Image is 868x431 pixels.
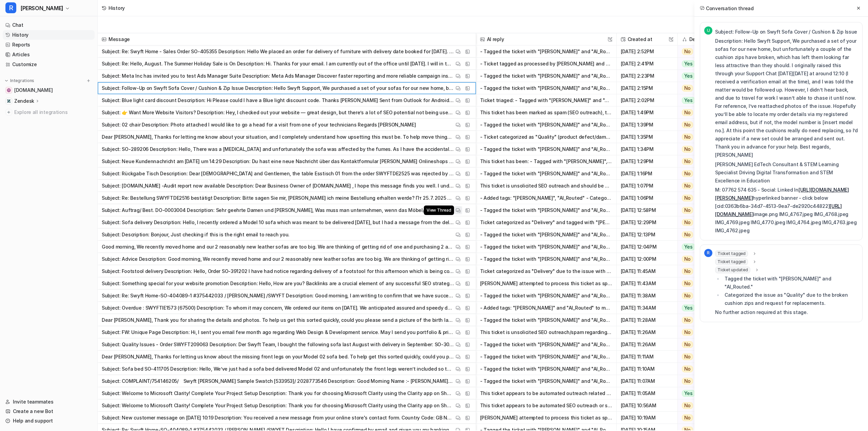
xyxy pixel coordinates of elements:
[678,338,719,351] button: No
[678,180,719,192] button: No
[682,73,695,79] span: Yes
[480,326,612,338] button: This ticket is unsolicited SEO outreach/spam regarding web design and development services. - It ...
[480,82,612,94] button: - Tagged the ticket with "[PERSON_NAME]" and "AI_Routed." - Categorized the issue as "Quality" du...
[480,216,612,229] button: Ticket categorized as "Delivery" and tagged with "[PERSON_NAME]" and "AI_Routed" for routing. No ...
[682,121,693,128] span: No
[682,231,693,238] span: No
[682,48,693,55] span: No
[619,253,675,265] span: [DATE] 12:00PM
[20,3,63,13] span: [PERSON_NAME]
[619,338,675,351] span: [DATE] 11:26AM
[3,60,95,69] a: Customize
[5,2,16,13] span: R
[102,131,454,143] p: Dear [PERSON_NAME], Thanks for letting me know about your situation, and I completely understand ...
[678,229,719,241] button: No
[678,399,719,412] button: No
[619,45,675,58] span: [DATE] 2:52PM
[619,58,675,70] span: [DATE] 2:41PM
[102,70,454,82] p: Subject: Meta lnc has invited you to test Ads Manager Suite Description: Meta Ads Manager Discove...
[102,192,454,204] p: Subject: Re: Bestellung SWYFTDE2516 bestätigt Description: Bitte sagen Sie mir, [PERSON_NAME] ich...
[715,267,750,273] span: Ticket updated
[480,204,612,216] button: - Tagged the ticket with "[PERSON_NAME]" and "AI_Routed". - Set ROUTING TOOL to "Returns & Exchan...
[102,302,454,314] p: Subject: Overdue : SWYFTIE1573 (67500) Description: To whom it may concern, We ordered our items ...
[689,33,714,45] h2: Deflection
[682,207,693,214] span: No
[682,109,693,116] span: No
[700,5,754,12] h2: Conversation thread
[3,397,95,407] a: Invite teammates
[682,353,693,360] span: No
[619,94,675,106] span: [DATE] 2:02PM
[619,180,675,192] span: [DATE] 1:07PM
[678,326,719,338] button: No
[715,308,858,316] p: No further action required at this stage.
[619,106,675,119] span: [DATE] 1:49PM
[480,387,612,399] button: This ticket appears to be automated outreach related to SEO or a third-party analytics tool (Micr...
[619,265,675,277] span: [DATE] 11:45AM
[102,290,454,302] p: Subject: Re: Swyft Home-SO-404089-1 #375442033 / [PERSON_NAME] /SWYFT Description: Good morning, ...
[102,180,454,192] p: Subject: [DOMAIN_NAME] -Audit report now available Description: Dear Business Owner of [DOMAIN_NA...
[100,33,473,45] span: Message
[7,99,11,103] img: Zendesk
[619,399,675,412] span: [DATE] 10:56AM
[619,33,675,45] span: Created at
[678,290,719,302] button: No
[682,414,693,421] span: No
[454,206,462,214] button: View Thread
[678,131,719,143] button: No
[102,94,454,106] p: Subject: Blue light card discount Description: Hi Please could I have a Blue light discount code....
[102,155,454,168] p: Subject: Neue Kundennachricht am [DATE] um 14:29 Description: Du hast eine neue Nachricht über da...
[424,205,454,215] span: View Thread
[102,265,454,277] p: Subject: Footstool delivery Description: Hello, Order SO-391202 I have had notice regarding deliv...
[682,378,693,385] span: No
[682,134,693,140] span: No
[678,216,719,229] button: No
[619,375,675,387] span: [DATE] 11:07AM
[619,70,675,82] span: [DATE] 2:23PM
[480,265,612,277] button: Ticket categorized as "Delivery" due to the issue with the courier and delivery assistance reques...
[480,399,612,412] button: This ticket appears to be automated SEO outreach or spam regarding Microsoft Clarity. - Mark as s...
[480,131,612,143] button: - Ticket categorized as "Quality" (product defect/damage). - Tags "[PERSON_NAME]" and "AI_Routed"...
[480,277,612,290] button: [PERSON_NAME] attempted to process this ticket as spam (SEO outreach), but encountered errors upd...
[678,82,719,94] button: No
[682,390,695,397] span: Yes
[102,375,454,387] p: Subject: COMPLAINT/754146205/ Swyft [PERSON_NAME] Sample Swatch [533953]/ 2028773546 Description:...
[480,155,612,168] button: This ticket has been: - Tagged with "[PERSON_NAME]", "AI_Routed", and "[GEOGRAPHIC_DATA]" - ROUTI...
[678,387,719,399] button: Yes
[715,258,748,265] span: Ticket tagged
[480,168,612,180] button: - Tagged the ticket with "[PERSON_NAME]" and "AI_Routed". - Set ROUTING TOOL to "[GEOGRAPHIC_DATA...
[5,109,12,116] img: explore all integrations
[678,302,719,314] button: Yes
[619,131,675,143] span: [DATE] 1:35PM
[480,412,612,424] button: [PERSON_NAME] attempted to process this ticket as spam/SEO outreach (sales pitch for B2B logistic...
[102,143,454,155] p: Subject: SO-289206 Description: Hello, There was a [MEDICAL_DATA] and unfortunately the sofa was ...
[479,33,614,45] span: AI reply
[480,302,612,314] button: - Added tags: "[PERSON_NAME]" and "AI_Routed" to mark the ticket as triaged. - Categorized the ti...
[715,160,858,185] p: [PERSON_NAME] EdTech Consultant & STEM Learning Specialist Driving Digital Transformation and STE...
[682,341,693,348] span: No
[619,241,675,253] span: [DATE] 12:04PM
[480,241,612,253] button: - Tagged the ticket with "[PERSON_NAME]" and "AI_Routed" for tracking. - Categorized the ticket a...
[480,192,612,204] button: - Added tags: "[PERSON_NAME]", "AI_Routed" - Categorized as: [GEOGRAPHIC_DATA] (German language a...
[619,326,675,338] span: [DATE] 11:26AM
[102,204,454,216] p: Subject: Auftrag/ Best. DO-0003004 Description: Sehr geehrte Damen und [PERSON_NAME], Was muss ma...
[3,407,95,416] a: Create a new Bot
[102,399,454,412] p: Subject: Welcome to Microsoft Clarity! Complete Your Project Setup Description: Thank you for cho...
[678,192,719,204] button: No
[723,275,858,291] li: Tagged the ticket with "[PERSON_NAME]" and "AI_Routed."
[102,106,454,119] p: Subject: 👉 Want More Website Visitors? Description: Hey, I checked out your website — great desig...
[715,28,858,36] p: Subject: Follow-Up on Swyft Sofa Cover / Cushion & Zip Issue
[619,277,675,290] span: [DATE] 11:43AM
[619,302,675,314] span: [DATE] 11:34AM
[678,253,719,265] button: No
[619,351,675,363] span: [DATE] 11:11AM
[7,88,11,92] img: swyfthome.com
[3,50,95,59] a: Articles
[480,253,612,265] button: - Tagged the ticket with "[PERSON_NAME]" and "AI_Routed." - Categorized as "Sales Enquiry" in the...
[678,94,719,106] button: Yes
[102,314,454,326] p: Dear [PERSON_NAME], Thank you for sharing the details and photos. To help us get this sorted quic...
[682,85,693,92] span: No
[678,204,719,216] button: No
[480,58,612,70] button: - Ticket tagged as processed by [PERSON_NAME] and AI_Routed. - ROUTING TOOL set to "Other" since ...
[102,277,454,290] p: Subject: Something special for your website promotion Description: Hello, How are you? Backlinks ...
